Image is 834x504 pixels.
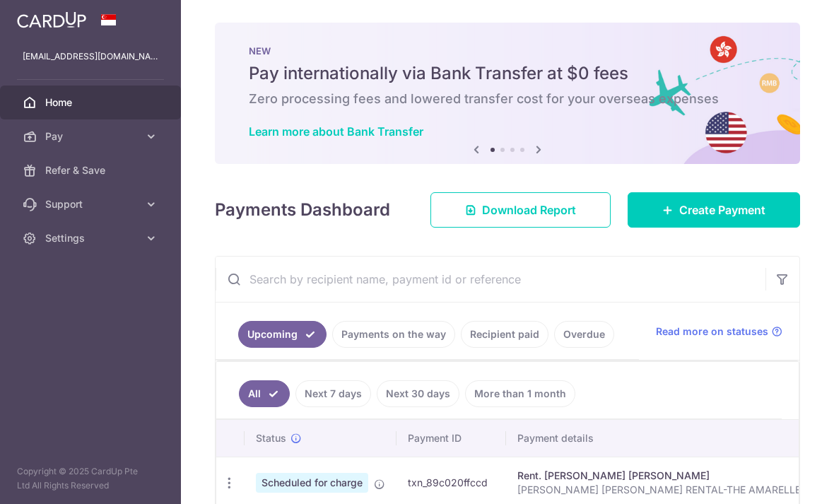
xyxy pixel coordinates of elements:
span: Read more on statuses [656,324,768,339]
a: Next 7 days [295,380,371,407]
a: Overdue [554,321,614,348]
p: [PERSON_NAME] [PERSON_NAME] RENTAL-THE AMARELLE [517,483,801,497]
a: Create Payment [628,192,800,228]
span: Download Report [482,201,576,218]
a: Learn more about Bank Transfer [249,124,423,139]
span: Refer & Save [45,163,139,177]
span: Support [45,197,139,211]
th: Payment ID [397,420,506,457]
a: Upcoming [238,321,327,348]
a: Download Report [430,192,611,228]
a: Recipient paid [461,321,548,348]
span: Status [256,431,286,445]
span: Pay [45,129,139,143]
h4: Payments Dashboard [215,197,390,223]
a: More than 1 month [465,380,575,407]
input: Search by recipient name, payment id or reference [216,257,765,302]
img: Bank transfer banner [215,23,800,164]
span: Settings [45,231,139,245]
span: Create Payment [679,201,765,218]
a: Payments on the way [332,321,455,348]
a: Next 30 days [377,380,459,407]
p: [EMAIL_ADDRESS][DOMAIN_NAME] [23,49,158,64]
a: All [239,380,290,407]
h5: Pay internationally via Bank Transfer at $0 fees [249,62,766,85]
span: Home [45,95,139,110]
th: Payment details [506,420,812,457]
a: Read more on statuses [656,324,782,339]
h6: Zero processing fees and lowered transfer cost for your overseas expenses [249,90,766,107]
div: Rent. [PERSON_NAME] [PERSON_NAME] [517,469,801,483]
span: Scheduled for charge [256,473,368,493]
p: NEW [249,45,766,57]
img: CardUp [17,11,86,28]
